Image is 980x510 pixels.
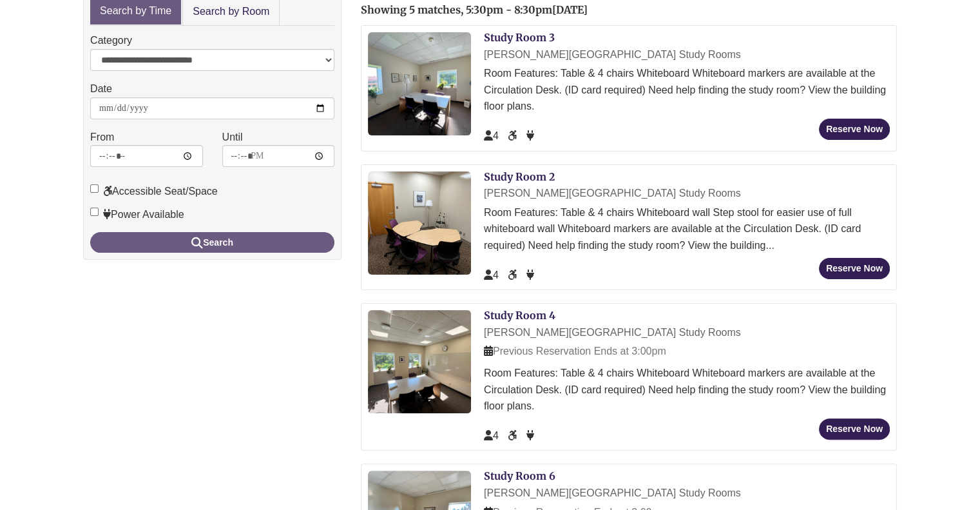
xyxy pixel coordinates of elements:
div: [PERSON_NAME][GEOGRAPHIC_DATA] Study Rooms [484,324,890,341]
button: Search [90,232,334,253]
span: The capacity of this space [484,430,499,441]
img: Study Room 4 [368,310,471,413]
label: Category [90,32,132,49]
span: Power Available [526,130,534,141]
h2: Showing 5 matches [361,5,897,16]
a: Study Room 6 [484,469,555,482]
div: [PERSON_NAME][GEOGRAPHIC_DATA] Study Rooms [484,185,890,202]
img: Study Room 2 [368,172,471,275]
button: Reserve Now [819,119,890,140]
label: Accessible Seat/Space [90,183,218,200]
button: Reserve Now [819,418,890,440]
input: Accessible Seat/Space [90,184,99,193]
span: Power Available [526,430,534,441]
input: Power Available [90,208,99,216]
div: [PERSON_NAME][GEOGRAPHIC_DATA] Study Rooms [484,485,890,502]
div: Room Features: Table & 4 chairs Whiteboard Whiteboard markers are available at the Circulation De... [484,65,890,115]
label: Power Available [90,206,184,223]
button: Reserve Now [819,258,890,279]
span: , 5:30pm - 8:30pm[DATE] [461,3,588,16]
span: The capacity of this space [484,270,499,280]
span: The capacity of this space [484,130,499,141]
span: Accessible Seat/Space [508,430,519,441]
span: Previous Reservation Ends at 3:00pm [484,346,666,357]
span: Accessible Seat/Space [508,270,519,280]
span: Power Available [526,270,534,280]
label: From [90,129,114,146]
label: Date [90,81,112,97]
label: Until [222,129,243,146]
a: Study Room 3 [484,31,555,44]
a: Study Room 2 [484,170,555,183]
div: Room Features: Table & 4 chairs Whiteboard wall Step stool for easier use of full whiteboard wall... [484,204,890,254]
span: Accessible Seat/Space [508,130,519,141]
div: Room Features: Table & 4 chairs Whiteboard Whiteboard markers are available at the Circulation De... [484,365,890,415]
div: [PERSON_NAME][GEOGRAPHIC_DATA] Study Rooms [484,46,890,63]
a: Study Room 4 [484,309,555,322]
img: Study Room 3 [368,32,471,135]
